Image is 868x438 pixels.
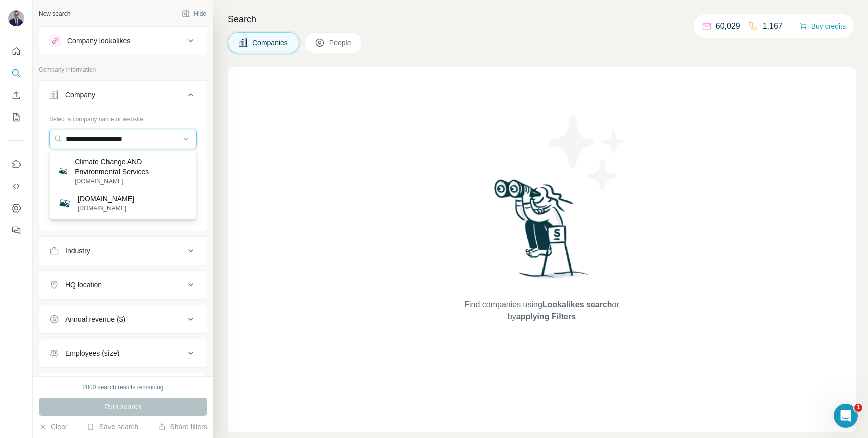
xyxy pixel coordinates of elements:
[83,383,164,392] div: 2000 search results remaining
[8,199,24,217] button: Dashboard
[39,239,207,263] button: Industry
[39,422,67,432] button: Clear
[39,65,207,74] p: Company information
[834,404,858,428] iframe: Intercom live chat
[854,404,862,412] span: 1
[8,177,24,195] button: Use Surfe API
[39,273,207,297] button: HQ location
[67,36,130,46] div: Company lookalikes
[39,375,207,399] button: Technologies
[65,314,125,324] div: Annual revenue ($)
[39,341,207,365] button: Employees (size)
[49,111,197,124] div: Select a company name or website
[252,38,289,48] span: Companies
[78,194,134,204] p: [DOMAIN_NAME]
[65,90,95,100] div: Company
[763,20,783,32] p: 1,167
[39,83,207,111] button: Company
[39,9,70,18] div: New search
[8,86,24,104] button: Enrich CSV
[461,299,622,323] span: Find companies using or by
[65,246,90,256] div: Industry
[65,280,102,290] div: HQ location
[75,157,188,177] p: Climate Change AND Environmental Services
[8,155,24,173] button: Use Surfe on LinkedIn
[8,10,24,26] img: Avatar
[516,312,576,321] span: applying Filters
[329,38,352,48] span: People
[716,20,740,32] p: 60,029
[39,307,207,331] button: Annual revenue ($)
[8,108,24,126] button: My lists
[542,300,612,309] span: Lookalikes search
[75,177,188,186] p: [DOMAIN_NAME]
[39,29,207,53] button: Company lookalikes
[799,19,846,33] button: Buy credits
[228,12,856,26] h4: Search
[65,348,119,358] div: Employees (size)
[158,422,207,432] button: Share filters
[175,6,213,21] button: Hide
[490,177,594,288] img: Surfe Illustration - Woman searching with binoculars
[58,166,69,177] img: Climate Change AND Environmental Services
[8,221,24,239] button: Feedback
[87,422,138,432] button: Save search
[8,42,24,60] button: Quick start
[58,196,72,210] img: accesworld.com
[78,204,134,213] p: [DOMAIN_NAME]
[542,107,632,198] img: Surfe Illustration - Stars
[8,64,24,82] button: Search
